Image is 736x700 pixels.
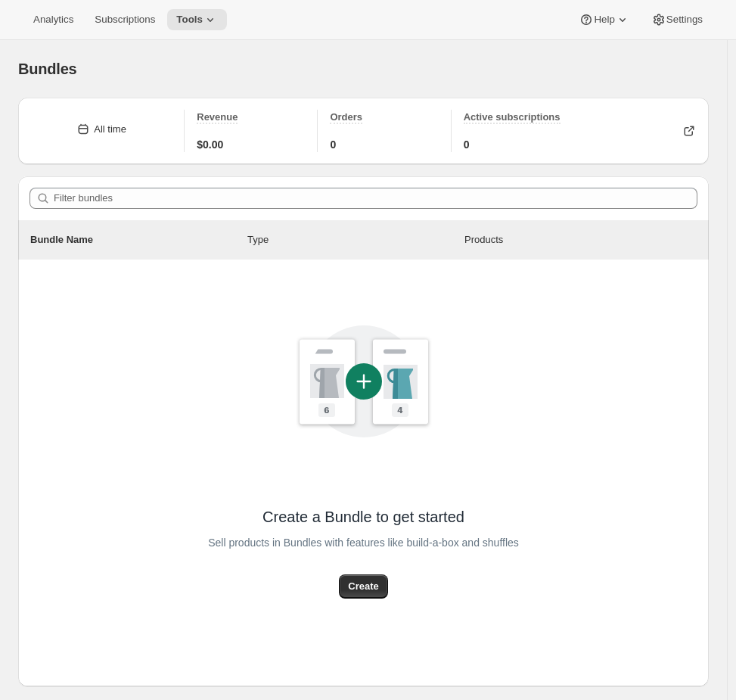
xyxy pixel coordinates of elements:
span: Analytics [33,14,73,26]
span: Revenue [197,111,238,123]
div: Type [247,232,464,247]
span: Orders [330,111,362,123]
button: Tools [167,9,227,30]
button: Help [570,9,638,30]
span: Create [348,579,378,594]
span: Bundles [18,61,77,77]
div: Products [464,232,682,247]
span: 0 [330,137,336,152]
span: Settings [666,14,703,26]
button: Analytics [24,9,82,30]
div: All time [94,122,126,137]
span: Sell products in Bundles with features like build-a-box and shuffles [208,532,519,553]
span: Tools [176,14,203,26]
button: Settings [642,9,712,30]
span: 0 [464,137,470,152]
span: Help [594,14,614,26]
span: $0.00 [197,137,223,152]
button: Subscriptions [85,9,164,30]
button: Create [339,574,387,599]
input: Filter bundles [54,188,697,209]
p: Bundle Name [30,232,247,247]
span: Create a Bundle to get started [262,506,464,527]
span: Subscriptions [95,14,155,26]
span: Active subscriptions [464,111,561,123]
